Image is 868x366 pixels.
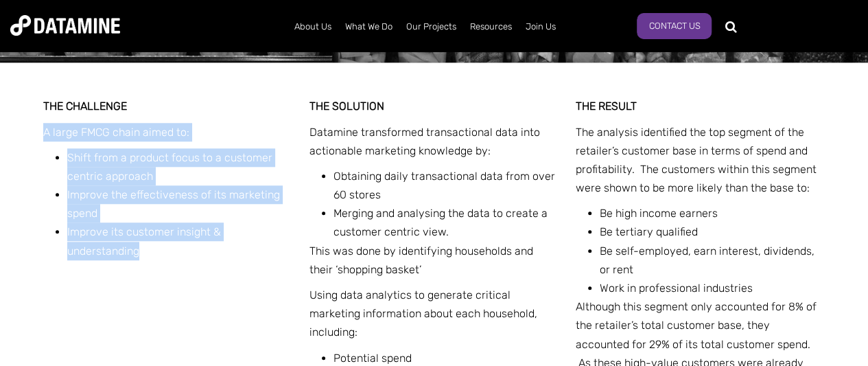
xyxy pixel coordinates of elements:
a: Resources [463,9,519,45]
p: The analysis identified the top segment of the retailer’s customer base in terms of spend and pro... [576,123,825,198]
li: Improve its customer insight & understanding [67,222,293,260]
li: Shift from a product focus to a customer centric approach [67,148,293,185]
p: This was done by identifying households and their ‘shopping basket’ [309,242,559,279]
a: Join Us [519,9,563,45]
a: Contact Us [637,13,712,39]
li: Be self-employed, earn interest, dividends, or rent [600,242,825,279]
a: About Us [288,9,338,45]
li: Obtaining daily transactional data from over 60 stores [333,167,559,204]
p: Using data analytics to generate critical marketing information about each household, including: [309,286,559,342]
p: A large FMCG chain aimed to: [43,123,293,141]
li: Merging and analysing the data to create a customer centric view. [333,204,559,241]
strong: THE SOLUTION [309,100,384,113]
li: Improve the effectiveness of its marketing spend [67,185,293,222]
p: Datamine transformed transactional data into actionable marketing knowledge by: [309,123,559,160]
li: Work in professional industries [600,279,825,297]
span: THE CHALLENGE [43,100,127,113]
a: Our Projects [399,9,463,45]
li: Be tertiary qualified [600,222,825,241]
li: Be high income earners [600,204,825,222]
a: What We Do [338,9,399,45]
img: Datamine [10,15,120,36]
span: THE RESULT [576,100,637,113]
